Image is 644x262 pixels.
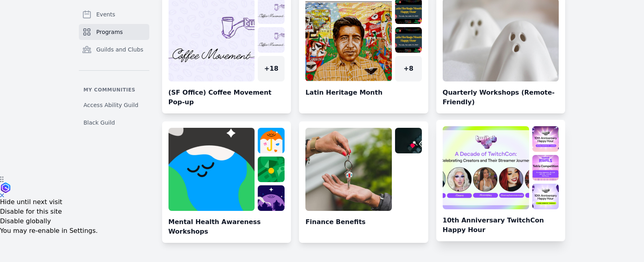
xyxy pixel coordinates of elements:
[79,6,149,22] a: Events
[79,24,149,40] a: Programs
[96,46,144,54] span: Guilds and Clubs
[84,119,115,127] span: Black Guild
[79,6,149,130] nav: Sidebar
[96,28,123,36] span: Programs
[96,10,115,18] span: Events
[79,115,149,130] a: Black Guild
[79,87,149,93] p: My communities
[84,101,138,109] span: Access Ability Guild
[79,98,149,112] a: Access Ability Guild
[79,42,149,58] a: Guilds and Clubs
